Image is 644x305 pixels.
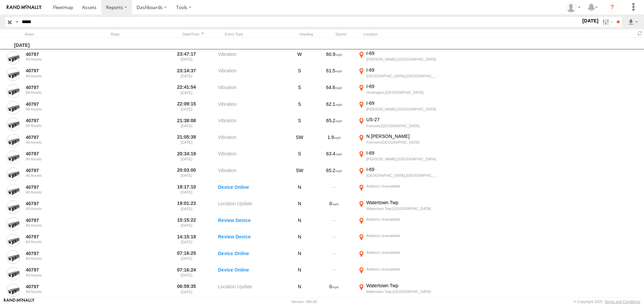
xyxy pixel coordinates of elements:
label: 22:41:54 [DATE] [174,83,199,99]
div: Michael Sanchez [563,2,583,12]
div: [PERSON_NAME],[GEOGRAPHIC_DATA] [366,107,440,111]
label: Vibration [218,117,285,132]
a: 40797 [26,284,91,290]
label: 07:16:25 [DATE] [174,249,199,265]
a: 40797 [26,167,91,173]
label: Click to View Event Location [357,166,441,182]
label: Vibration [218,100,285,116]
div: 0 [314,200,354,215]
label: Vibration [218,67,285,82]
div: N [288,266,311,282]
label: 23:14:37 [DATE] [174,67,199,82]
div: 0 [314,283,354,298]
a: 40797 [26,118,91,124]
label: Vibration [218,133,285,149]
div: SW [288,133,311,149]
a: 40797 [26,267,91,273]
div: N [288,233,311,248]
div: 61.5 [314,67,354,82]
label: 23:47:17 [DATE] [174,50,199,66]
a: 40797 [26,151,91,157]
label: Click to View Event Location [357,216,441,232]
label: 07:16:24 [DATE] [174,266,199,282]
div: Watertown Twp,[GEOGRAPHIC_DATA] [366,206,440,211]
label: Click to View Event Location [357,200,441,215]
div: [PERSON_NAME],[GEOGRAPHIC_DATA] [366,57,440,62]
div: Watertown Twp [366,200,440,206]
div: [PERSON_NAME],[GEOGRAPHIC_DATA] [366,157,440,161]
div: All Assets [26,90,91,94]
div: All Assets [26,273,91,277]
label: [DATE] [581,17,600,24]
div: I-69 [366,67,440,73]
div: All Assets [26,290,91,294]
label: Click to View Event Location [357,100,441,116]
div: US-27 [366,117,440,123]
div: All Assets [26,107,91,111]
div: W [288,50,311,66]
div: All Assets [26,124,91,128]
div: 64.6 [314,83,354,99]
a: 40797 [26,201,91,207]
label: 20:34:19 [DATE] [174,150,199,165]
div: 1.9 [314,133,354,149]
label: 21:05:39 [DATE] [174,133,199,149]
a: 40797 [26,84,91,90]
div: [GEOGRAPHIC_DATA],[GEOGRAPHIC_DATA] [366,74,440,78]
div: I-69 [366,150,440,156]
label: 19:01:23 [DATE] [174,200,199,215]
a: Terms and Conditions [605,300,640,304]
label: Click to View Event Location [357,183,441,199]
div: S [288,150,311,165]
div: I-69 [366,50,440,56]
div: Huntington,[GEOGRAPHIC_DATA] [366,90,440,95]
label: 14:15:19 [DATE] [174,233,199,248]
div: SW [288,166,311,182]
div: N [288,200,311,215]
div: 65.2 [314,166,354,182]
label: Device Online [218,183,285,199]
label: Review Device [218,216,285,232]
label: 22:09:15 [DATE] [174,100,199,116]
div: All Assets [26,223,91,227]
label: Click to View Event Location [357,266,441,282]
label: Click to View Event Location [357,67,441,82]
div: All Assets [26,240,91,244]
label: Vibration [218,166,285,182]
label: Location Update [218,283,285,298]
label: Vibration [218,50,285,66]
div: Watertown Twp,[GEOGRAPHIC_DATA] [366,289,440,294]
a: 40797 [26,101,91,107]
label: Click to View Event Location [357,283,441,298]
label: 19:17:10 [DATE] [174,183,199,199]
a: 40797 [26,250,91,256]
div: N [288,216,311,232]
div: I-69 [366,83,440,89]
a: Visit our Website [4,298,35,305]
div: All Assets [26,57,91,61]
label: 20:03:00 [DATE] [174,166,199,182]
label: 21:38:08 [DATE] [174,117,199,132]
span: Refresh [636,30,644,36]
div: Fremont,[GEOGRAPHIC_DATA] [366,140,440,145]
div: All Assets [26,256,91,260]
label: Click to View Event Location [357,150,441,165]
div: 63.4 [314,150,354,165]
a: 40797 [26,134,91,140]
div: All Assets [26,173,91,177]
div: All Assets [26,190,91,194]
label: Vibration [218,150,285,165]
label: Click to View Event Location [357,249,441,265]
label: Click to View Event Location [357,83,441,99]
img: rand-logo.svg [7,5,42,10]
label: Vibration [218,83,285,99]
a: 40797 [26,217,91,223]
div: I-69 [366,100,440,106]
label: Click to View Event Location [357,133,441,149]
label: Click to View Event Location [357,50,441,66]
a: 40797 [26,68,91,74]
div: S [288,67,311,82]
div: S [288,83,311,99]
label: 15:15:22 [DATE] [174,216,199,232]
div: 65.2 [314,117,354,132]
